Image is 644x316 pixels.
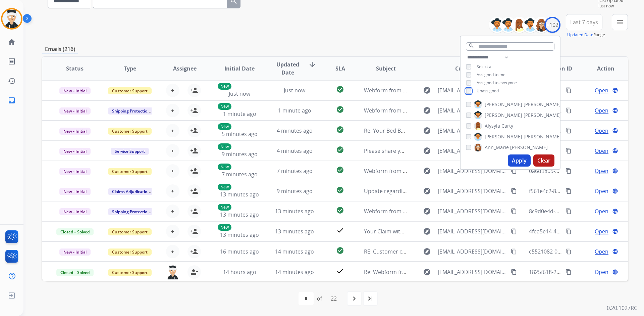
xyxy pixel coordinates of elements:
img: avatar [2,9,21,28]
span: Open [595,227,608,235]
mat-icon: content_copy [566,208,572,214]
span: [PERSON_NAME] [524,112,561,119]
span: 8c9d0e4d-503b-4f38-b6cb-0f2d4c15a1dc [529,208,631,215]
span: + [171,207,174,215]
span: Status [66,64,84,73]
mat-icon: person_add [190,86,198,94]
span: 16 minutes ago [220,248,259,255]
div: +102 [544,17,560,33]
span: 5 minutes ago [222,130,258,138]
p: Emails (216) [42,45,78,53]
p: New [218,184,231,190]
span: Update regarding your fulfillment method for Service Order: 9e65500c-a4f3-408e-8b1f-0b965ce5cd6d [364,187,619,195]
mat-icon: content_copy [566,87,572,93]
span: Open [595,127,608,135]
span: New - Initial [59,148,91,155]
span: [EMAIL_ADDRESS][DOMAIN_NAME] [438,207,507,215]
span: Just now [284,87,305,94]
mat-icon: person_add [190,167,198,175]
button: + [166,104,179,117]
span: + [171,167,174,175]
mat-icon: content_copy [566,228,572,234]
span: Closed – Solved [56,228,94,235]
button: Last 7 days [566,14,602,30]
span: [EMAIL_ADDRESS][DOMAIN_NAME] [438,106,507,115]
mat-icon: check_circle [336,166,344,174]
span: [PERSON_NAME] [524,101,561,108]
span: 13 minutes ago [275,208,314,215]
span: Open [595,147,608,155]
span: Assigned to everyone [477,80,517,86]
span: c5521082-0a80-4c44-a889-8ce5aa0f6ebd [529,248,631,255]
mat-icon: inbox [8,96,16,104]
span: Re: Webform from [EMAIL_ADDRESS][DOMAIN_NAME] on [DATE] [364,268,525,276]
mat-icon: content_copy [511,168,517,174]
mat-icon: explore [423,147,431,155]
p: New [218,103,231,110]
mat-icon: explore [423,106,431,115]
span: Range [567,32,605,38]
span: New - Initial [59,188,91,195]
span: 14 minutes ago [275,268,314,276]
button: Apply [508,154,531,167]
mat-icon: person_add [190,147,198,155]
span: SLA [335,64,345,73]
mat-icon: explore [423,227,431,235]
mat-icon: content_copy [566,148,572,154]
div: of [317,295,322,303]
button: + [166,84,179,97]
span: Ann_Marie [485,144,509,151]
mat-icon: person_add [190,106,198,115]
mat-icon: explore [423,247,431,256]
span: + [171,127,174,135]
span: 13 minutes ago [220,191,259,198]
span: Customer Support [108,249,152,256]
span: Open [595,247,608,256]
span: Select all [477,64,493,70]
mat-icon: content_copy [511,208,517,214]
span: 13 minutes ago [275,228,314,235]
span: [EMAIL_ADDRESS][DOMAIN_NAME] [438,86,507,94]
span: 7 minutes ago [222,171,258,178]
mat-icon: explore [423,167,431,175]
div: 22 [325,292,342,305]
mat-icon: check_circle [336,146,344,154]
mat-icon: language [612,148,618,154]
span: Webform from [EMAIL_ADDRESS][DOMAIN_NAME] on [DATE] [364,87,516,94]
span: [PERSON_NAME] [485,101,522,108]
mat-icon: content_copy [511,269,517,275]
p: New [218,164,231,170]
button: + [166,184,179,198]
span: Last 7 days [570,21,598,24]
mat-icon: check [336,226,344,234]
span: Subject [376,64,396,73]
mat-icon: content_copy [566,188,572,194]
span: Service Support [111,148,149,155]
mat-icon: person_add [190,207,198,215]
span: Re: Your Bed Bath & Beyond virtual card is here [364,127,484,134]
th: Action [573,57,628,80]
p: 0.20.1027RC [607,304,637,312]
mat-icon: content_copy [566,269,572,275]
span: Alysyia [485,123,500,129]
span: Assigned to me [477,72,505,78]
span: f561e4c2-80c5-4557-bd92-2fc92e62d1d3 [529,187,630,195]
span: [PERSON_NAME] [485,133,522,140]
span: [EMAIL_ADDRESS][DOMAIN_NAME] [438,127,507,135]
mat-icon: language [612,249,618,255]
button: + [166,205,179,218]
mat-icon: explore [423,127,431,135]
span: + [171,187,174,195]
mat-icon: content_copy [566,249,572,255]
span: Carty [501,123,513,129]
mat-icon: last_page [366,295,374,303]
span: Open [595,167,608,175]
span: Initial Date [224,64,255,73]
mat-icon: language [612,188,618,194]
span: Open [595,207,608,215]
span: New - Initial [59,107,91,115]
span: + [171,106,174,115]
span: Customer Support [108,87,152,94]
mat-icon: check_circle [336,105,344,114]
img: agent-avatar [166,265,179,279]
